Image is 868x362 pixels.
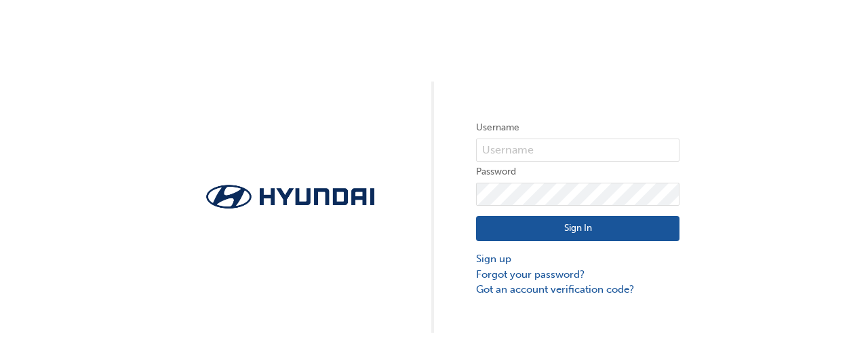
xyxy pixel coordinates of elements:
button: Sign In [476,216,679,242]
input: Username [476,139,679,162]
img: Trak [189,181,392,213]
a: Forgot your password? [476,267,679,283]
label: Username [476,120,679,136]
a: Got an account verification code? [476,282,679,297]
a: Sign up [476,251,679,267]
label: Password [476,164,679,180]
